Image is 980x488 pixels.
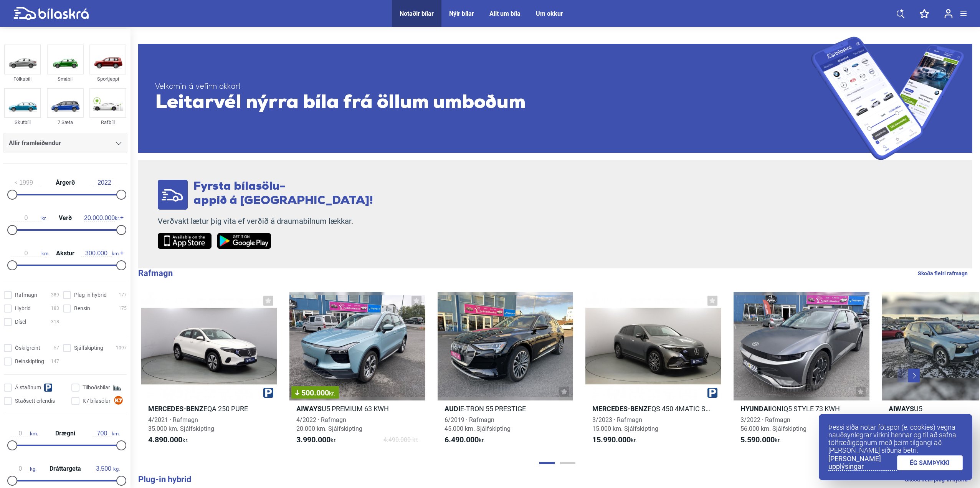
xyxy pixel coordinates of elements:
[296,435,337,445] span: kr.
[57,215,74,221] span: Verð
[141,404,277,413] h2: EQA 250 PURE
[592,435,631,444] b: 15.990.000
[445,435,485,445] span: kr.
[296,435,331,444] b: 3.990.000
[740,435,781,445] span: kr.
[295,389,335,397] span: 500.000
[74,291,107,299] span: Plug-in hybrid
[944,9,953,18] img: user-login.svg
[83,397,111,405] span: K7 bílasölur
[84,215,120,222] span: kr.
[148,416,214,432] span: 4/2021 · Rafmagn 35.000 km. Sjálfskipting
[158,217,373,226] p: Verðvakt lætur þig vita ef verðið á draumabílnum lækkar.
[383,435,418,445] span: 4.490.000 kr.
[897,369,909,382] button: Previous
[289,292,425,452] a: 500.000kr.AiwaysU5 PREMIUM 63 KWH4/2022 · Rafmagn20.000 km. Sjálfskipting3.990.000kr.4.490.000 kr.
[740,405,770,413] b: Hyundai
[329,390,335,397] span: kr.
[11,465,36,472] span: kg.
[592,416,658,432] span: 3/2023 · Rafmagn 15.000 km. Sjálfskipting
[119,304,127,313] span: 175
[54,344,59,352] span: 57
[592,405,648,413] b: Mercedes-Benz
[93,430,120,437] span: km.
[119,291,127,299] span: 177
[138,36,972,160] a: Velkomin á vefinn okkar!Leitarvél nýrra bíla frá öllum umboðum
[438,292,573,452] a: AudiE-TRON 55 PRESTIGE6/2019 · Rafmagn45.000 km. Sjálfskipting6.490.000kr.
[138,475,191,484] b: Plug-in hybrid
[51,357,59,366] span: 147
[296,405,322,413] b: Aiways
[828,423,963,454] p: Þessi síða notar fótspor (e. cookies) vegna nauðsynlegrar virkni hennar og til að safna tölfræðig...
[585,292,721,452] a: Mercedes-BenzEQS 450 4MATIC SUV POWER3/2023 · Rafmagn15.000 km. Sjálfskipting15.990.000kr.
[47,74,84,83] div: Smábíl
[148,435,182,444] b: 4.890.000
[141,292,277,452] a: Mercedes-BenzEQA 250 PURE4/2021 · Rafmagn35.000 km. Sjálfskipting4.890.000kr.
[148,435,188,445] span: kr.
[89,74,126,83] div: Sportjeppi
[11,430,38,437] span: km.
[11,250,50,257] span: km.
[296,416,362,432] span: 4/2022 · Rafmagn 20.000 km. Sjálfskipting
[138,268,173,278] b: Rafmagn
[155,82,811,92] span: Velkomin á vefinn okkar!
[53,430,77,437] span: Drægni
[54,180,77,186] span: Árgerð
[74,304,90,313] span: Bensín
[193,181,373,207] span: Fyrsta bílasölu- appið á [GEOGRAPHIC_DATA]!
[828,455,897,471] a: [PERSON_NAME] upplýsingar
[51,304,59,313] span: 183
[47,118,84,127] div: 7 Sæta
[4,74,41,83] div: Fólksbíll
[897,455,963,470] a: ÉG SAMÞYKKI
[536,10,563,17] a: Um okkur
[740,435,775,444] b: 5.590.000
[116,344,127,352] span: 1097
[9,138,61,149] span: Allir framleiðendur
[4,118,41,127] div: Skutbíll
[94,465,120,472] span: kg.
[918,268,968,278] a: Skoða fleiri rafmagn
[908,369,920,382] button: Next
[445,405,460,413] b: Audi
[155,92,811,115] span: Leitarvél nýrra bíla frá öllum umboðum
[15,344,40,352] span: Óskilgreint
[449,10,474,17] a: Nýir bílar
[15,397,55,405] span: Staðsett erlendis
[445,435,479,444] b: 6.490.000
[15,384,41,392] span: Á staðnum
[734,292,869,452] a: HyundaiIONIQ5 STYLE 73 KWH3/2022 · Rafmagn56.000 km. Sjálfskipting5.590.000kr.
[15,357,44,366] span: Beinskipting
[15,304,31,313] span: Hybrid
[148,405,203,413] b: Mercedes-Benz
[585,404,721,413] h2: EQS 450 4MATIC SUV POWER
[889,405,914,413] b: Aiways
[560,462,575,464] button: Page 2
[740,416,806,432] span: 3/2022 · Rafmagn 56.000 km. Sjálfskipting
[539,462,555,464] button: Page 1
[51,318,59,326] span: 318
[592,435,637,445] span: kr.
[51,291,59,299] span: 389
[15,291,37,299] span: Rafmagn
[400,10,434,17] a: Notaðir bílar
[289,404,425,413] h2: U5 PREMIUM 63 KWH
[48,466,83,472] span: Dráttargeta
[438,404,573,413] h2: E-TRON 55 PRESTIGE
[54,250,76,256] span: Akstur
[89,118,126,127] div: Rafbíll
[83,384,110,392] span: Tilboðsbílar
[734,404,869,413] h2: IONIQ5 STYLE 73 KWH
[15,318,26,326] span: Dísel
[81,250,120,257] span: km.
[11,215,46,222] span: kr.
[489,10,521,17] a: Allt um bíla
[445,416,511,432] span: 6/2019 · Rafmagn 45.000 km. Sjálfskipting
[74,344,103,352] span: Sjálfskipting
